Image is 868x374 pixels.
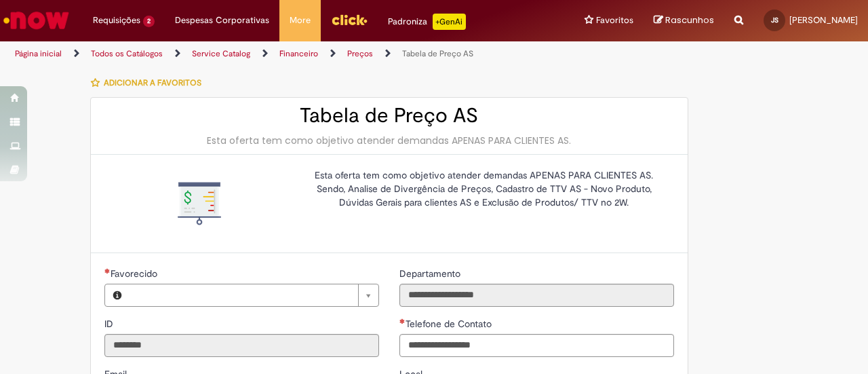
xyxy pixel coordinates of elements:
span: More [290,14,311,27]
span: JS [771,16,778,24]
span: Somente leitura - ID [104,318,116,330]
a: Financeiro [279,48,318,59]
a: Service Catalog [192,48,250,59]
ul: Trilhas de página [10,41,568,67]
span: Despesas Corporativas [175,14,269,27]
p: Esta oferta tem como objetivo atender demandas APENAS PARA CLIENTES AS. Sendo, Analise de Divergê... [304,168,664,209]
a: Rascunhos [654,14,714,27]
span: Adicionar a Favoritos [104,77,201,88]
a: Limpar campo Favorecido [130,284,378,306]
span: Favoritos [596,14,633,27]
span: Somente leitura - Departamento [399,267,463,280]
input: Departamento [399,284,674,307]
a: Tabela de Preço AS [402,48,473,59]
span: Telefone de Contato [406,318,494,330]
label: Somente leitura - ID [104,317,116,331]
img: click_logo_yellow_360x200.png [331,10,368,30]
h2: Tabela de Preço AS [104,105,674,127]
span: Rascunhos [665,14,714,26]
div: Esta oferta tem como objetivo atender demandas APENAS PARA CLIENTES AS. [104,134,674,147]
input: Telefone de Contato [399,334,674,357]
button: Adicionar a Favoritos [90,69,209,97]
span: Necessários - Favorecido [111,267,160,280]
a: Página inicial [15,48,62,59]
label: Somente leitura - Departamento [399,267,463,280]
input: ID [104,334,379,357]
p: +GenAi [433,14,466,30]
button: Favorecido, Visualizar este registro [105,284,130,306]
div: Padroniza [388,14,466,30]
img: Tabela de Preço AS [178,182,221,225]
span: Obrigatório Preenchido [399,318,406,324]
img: ServiceNow [1,7,71,34]
span: Requisições [93,14,140,27]
span: Necessários [104,268,111,274]
a: Todos os Catálogos [91,48,163,59]
a: Preços [347,48,373,59]
span: [PERSON_NAME] [789,14,858,26]
span: 2 [143,16,155,27]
